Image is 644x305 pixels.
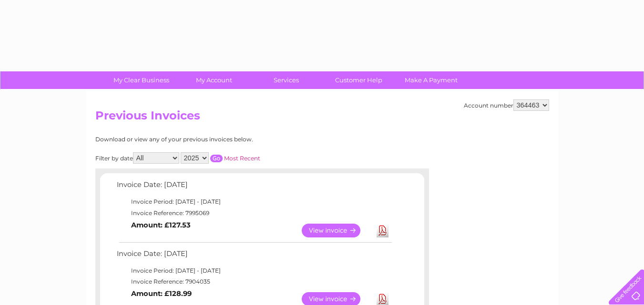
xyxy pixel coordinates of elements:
td: Invoice Reference: 7995069 [114,207,393,219]
td: Invoice Period: [DATE] - [DATE] [114,265,393,276]
b: Amount: £128.99 [131,289,192,298]
a: Download [377,224,388,237]
b: Amount: £127.53 [131,221,191,229]
td: Invoice Date: [DATE] [114,247,393,265]
div: Account number [464,99,549,111]
a: View [302,224,372,237]
a: Make A Payment [392,71,470,89]
a: Services [247,71,326,89]
div: Filter by date [95,152,346,164]
a: Customer Help [319,71,398,89]
h2: Previous Invoices [95,109,549,127]
td: Invoice Period: [DATE] - [DATE] [114,196,393,207]
td: Invoice Date: [DATE] [114,178,393,196]
a: Most Recent [224,155,260,162]
a: My Account [174,71,253,89]
td: Invoice Reference: 7904035 [114,276,393,287]
div: Download or view any of your previous invoices below. [95,136,346,143]
a: My Clear Business [102,71,181,89]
